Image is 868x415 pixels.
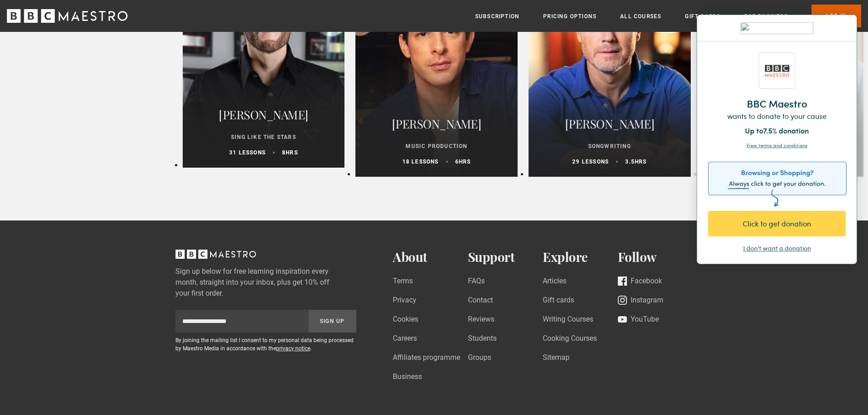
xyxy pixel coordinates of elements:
[475,5,861,27] nav: Primary
[618,314,659,326] a: YouTube
[393,314,418,326] a: Cookies
[393,295,416,307] a: Privacy
[685,12,720,21] a: Gift Cards
[625,158,647,166] p: 3.5
[539,113,680,135] h2: [PERSON_NAME]
[744,12,787,21] a: For business
[543,250,618,265] h2: Explore
[618,250,693,265] h2: Follow
[175,266,357,299] label: Sign up below for free learning inspiration every month, straight into your inbox, plus get 10% o...
[393,276,413,288] a: Terms
[618,276,662,288] a: Facebook
[543,295,574,307] a: Gift cards
[539,142,680,150] p: Songwriting
[366,113,507,135] h2: [PERSON_NAME]
[468,250,543,265] h2: Support
[635,159,647,165] abbr: hrs
[308,310,357,333] button: Sign Up
[543,12,596,21] a: Pricing Options
[402,158,439,166] p: 18 lessons
[276,345,310,352] a: privacy notice
[572,158,609,166] p: 29 lessons
[175,310,357,333] div: Sign up to newsletter
[468,295,493,307] a: Contact
[468,276,485,288] a: FAQs
[393,250,693,405] nav: Footer
[393,352,460,364] a: Affiliates programme
[459,159,471,165] abbr: hrs
[543,352,570,364] a: Sitemap
[194,133,334,141] p: Sing Like the Stars
[468,333,497,345] a: Students
[475,12,519,21] a: Subscription
[543,314,593,326] a: Writing Courses
[618,295,663,307] a: Instagram
[175,336,357,353] p: By joining the mailing list I consent to my personal data being processed by Maestro Media in acc...
[175,250,256,259] svg: BBC Maestro, back to top
[468,352,491,364] a: Groups
[175,253,256,261] a: BBC Maestro, back to top
[620,12,661,21] a: All Courses
[393,250,468,265] h2: About
[393,371,422,384] a: Business
[7,9,128,23] svg: BBC Maestro
[543,276,566,288] a: Articles
[543,333,597,345] a: Cooking Courses
[366,142,507,150] p: Music Production
[282,149,298,157] p: 8
[812,5,861,27] a: Log In
[229,149,266,157] p: 31 lessons
[286,149,298,156] abbr: hrs
[455,158,471,166] p: 6
[194,104,334,126] h2: [PERSON_NAME]
[393,333,417,345] a: Careers
[468,314,494,326] a: Reviews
